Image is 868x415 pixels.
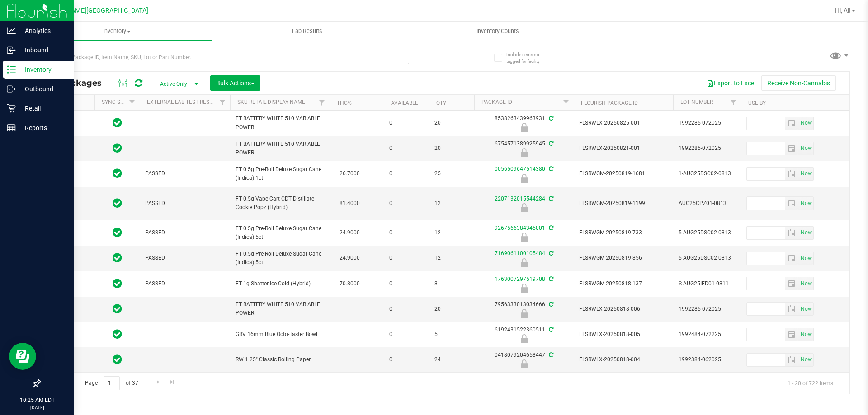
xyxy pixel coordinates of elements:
a: Lab Results [212,22,402,41]
div: Newly Received [473,258,575,267]
span: Set Current date [798,328,814,341]
span: 0 [389,144,424,153]
a: Use By [748,100,766,106]
a: Filter [215,95,230,110]
span: Sync from Compliance System [547,352,553,358]
span: 0 [389,228,424,237]
span: 0 [389,305,424,313]
span: FLSRWLX-20250818-004 [579,355,668,364]
a: Go to the next page [151,376,165,388]
span: 1992285-072025 [679,119,736,127]
span: select [798,303,813,315]
span: 1992484-072225 [679,330,736,339]
span: 1 - 20 of 722 items [780,376,840,390]
inline-svg: Outbound [7,84,16,93]
div: 0418079204658447 [473,351,575,368]
span: PASSED [145,169,225,178]
inline-svg: Analytics [7,26,16,35]
span: FT BATTERY WHITE 510 VARIABLE POWER [236,300,324,317]
a: 1763007297519708 [495,276,545,282]
div: Newly Received [473,123,575,132]
span: Page of 37 [77,376,146,390]
p: Inventory [16,64,70,75]
span: 12 [434,228,469,237]
inline-svg: Retail [7,104,16,113]
span: PASSED [145,254,225,262]
span: All Packages [47,78,111,88]
span: select [798,168,813,180]
span: 24.9000 [335,226,364,239]
div: Newly Received [473,334,575,343]
span: FT 0.5g Vape Cart CDT Distillate Cookie Popz (Hybrid) [236,195,324,212]
p: Outbound [16,84,70,94]
span: 24.9000 [335,252,364,265]
span: FLSRWLX-20250818-006 [579,305,668,313]
span: select [785,142,798,155]
a: Sku Retail Display Name [237,99,305,105]
p: Retail [16,103,70,114]
span: Set Current date [798,142,814,155]
span: Sync from Compliance System [547,196,553,202]
span: 20 [434,305,469,313]
a: 9267566384345001 [495,225,545,231]
div: 6754571389925945 [473,140,575,157]
span: Sync from Compliance System [547,140,553,147]
span: In Sync [113,277,122,290]
span: FLSRWLX-20250821-001 [579,144,668,153]
p: Inbound [16,45,70,56]
span: Set Current date [798,197,814,210]
span: 0 [389,169,424,178]
span: Set Current date [798,353,814,366]
a: Flourish Package ID [581,100,638,106]
a: Inventory [22,22,212,41]
span: FT 1g Shatter Ice Cold (Hybrid) [236,280,324,288]
a: Filter [315,95,330,110]
div: 8538263439963931 [473,114,575,132]
p: [DATE] [4,404,70,411]
span: select [798,227,813,239]
span: 0 [389,355,424,364]
span: PASSED [145,280,225,288]
span: FT 0.5g Pre-Roll Deluxe Sugar Cane (Indica) 1ct [236,165,324,182]
span: select [785,252,798,265]
span: In Sync [113,226,122,239]
span: 1-AUG25DSC02-0813 [679,169,736,178]
span: [PERSON_NAME][GEOGRAPHIC_DATA] [37,7,148,14]
div: 6192431522360511 [473,326,575,343]
iframe: Resource center [9,343,36,370]
span: Sync from Compliance System [547,301,553,308]
div: Newly Received [473,203,575,212]
span: GRV 16mm Blue Octo-Taster Bowl [236,330,324,339]
span: 20 [434,119,469,127]
span: FLSRWGM-20250819-1199 [579,199,668,208]
span: FT 0.5g Pre-Roll Deluxe Sugar Cane (Indica) 5ct [236,224,324,242]
span: RW 1.25" Classic Rolling Paper [236,355,324,364]
a: 7169061100105484 [495,250,545,256]
span: select [798,142,813,155]
span: select [785,328,798,341]
button: Bulk Actions [210,75,260,91]
span: FLSRWLX-20250825-001 [579,119,668,127]
span: select [798,277,813,290]
span: select [785,354,798,366]
span: 25 [434,169,469,178]
span: In Sync [113,167,122,180]
span: 0 [389,254,424,262]
span: 5 [434,330,469,339]
div: Newly Received [473,359,575,368]
span: FLSRWGM-20250818-137 [579,280,668,288]
inline-svg: Inbound [7,46,16,55]
p: Reports [16,122,70,133]
span: select [798,252,813,265]
span: select [798,117,813,130]
div: Newly Received [473,233,575,242]
input: 1 [104,376,120,390]
span: Hi, Al! [835,7,851,14]
span: 0 [389,280,424,288]
span: 20 [434,144,469,153]
div: Newly Received [473,284,575,293]
p: 10:25 AM EDT [4,396,70,404]
span: select [785,168,798,180]
a: Lot Number [680,99,713,105]
inline-svg: Inventory [7,65,16,74]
